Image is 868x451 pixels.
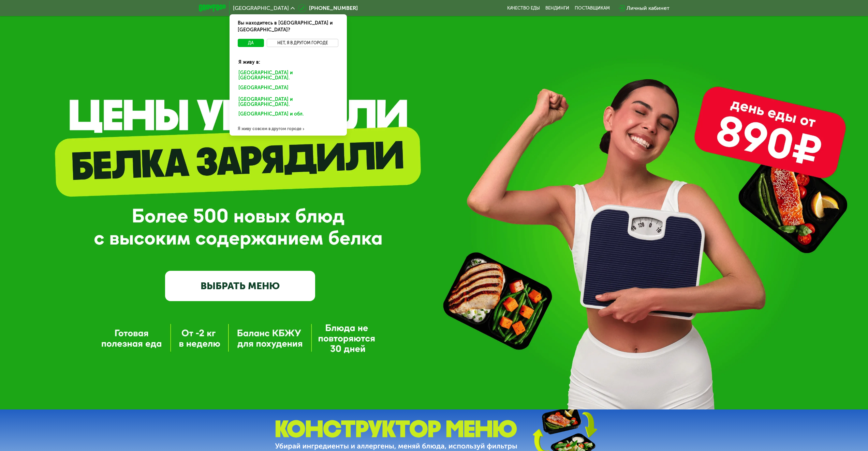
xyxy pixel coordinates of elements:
[234,83,340,94] div: [GEOGRAPHIC_DATA]
[234,68,343,83] div: [GEOGRAPHIC_DATA] и [GEOGRAPHIC_DATA].
[267,39,339,47] button: Нет, я в другом городе
[230,122,347,136] div: Я живу совсем в другом городе
[230,14,347,39] div: Вы находитесь в [GEOGRAPHIC_DATA] и [GEOGRAPHIC_DATA]?
[234,53,343,66] div: Я живу в:
[545,5,569,11] a: Вендинги
[627,4,670,12] div: Личный кабинет
[238,39,264,47] button: Да
[165,271,315,301] a: ВЫБРАТЬ МЕНЮ
[575,5,610,11] div: поставщикам
[234,110,340,121] div: [GEOGRAPHIC_DATA] и обл.
[298,4,358,12] a: [PHONE_NUMBER]
[233,5,289,11] span: [GEOGRAPHIC_DATA]
[507,5,540,11] a: Качество еды
[234,95,343,109] div: [GEOGRAPHIC_DATA] и [GEOGRAPHIC_DATA].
